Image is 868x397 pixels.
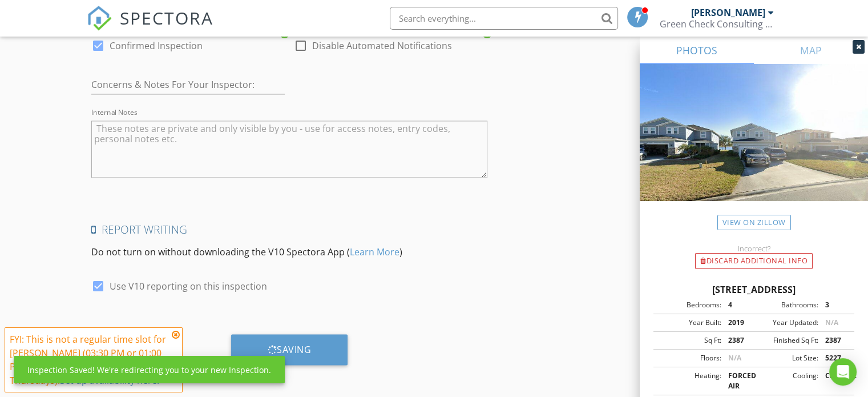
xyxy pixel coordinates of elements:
[818,371,851,391] div: CENTRAL
[312,40,452,51] label: Disable Automated Notifications
[691,7,765,18] div: [PERSON_NAME]
[91,222,487,237] h4: Report Writing
[818,300,851,310] div: 3
[754,335,818,346] div: Finished Sq Ft:
[657,300,721,310] div: Bedrooms:
[657,371,721,391] div: Heating:
[754,37,868,64] a: MAP
[825,318,838,327] span: N/A
[728,353,741,363] span: N/A
[657,318,721,328] div: Year Built:
[754,318,818,328] div: Year Updated:
[754,371,818,391] div: Cooling:
[818,353,851,363] div: 5227
[268,343,312,355] div: Saving
[87,15,213,39] a: SPECTORA
[695,253,813,269] div: Discard Additional info
[660,18,774,30] div: Green Check Consulting LLC
[721,300,754,310] div: 4
[657,353,721,363] div: Floors:
[640,64,868,228] img: streetview
[110,40,203,51] label: Confirmed Inspection
[91,75,285,94] input: Concerns & Notes For Your Inspector:
[27,364,271,376] div: Inspection Saved! We're redirecting you to your new Inspection.
[120,6,213,30] span: SPECTORA
[640,244,868,253] div: Incorrect?
[91,121,487,178] textarea: Internal Notes
[754,300,818,310] div: Bathrooms:
[657,335,721,346] div: Sq Ft:
[640,37,754,64] a: PHOTOS
[653,283,854,296] div: [STREET_ADDRESS]
[717,215,791,230] a: View on Zillow
[721,318,754,328] div: 2019
[91,245,487,259] p: Do not turn on without downloading the V10 Spectora App ( )
[390,7,618,30] input: Search everything...
[721,371,754,391] div: FORCED AIR
[110,280,267,292] label: Use V10 reporting on this inspection
[754,353,818,363] div: Lot Size:
[350,246,399,258] a: Learn More
[829,358,857,386] div: Open Intercom Messenger
[721,335,754,346] div: 2387
[818,335,851,346] div: 2387
[87,6,112,31] img: The Best Home Inspection Software - Spectora
[10,332,168,387] div: FYI: This is not a regular time slot for [PERSON_NAME] (03:30 PM or 01:00 PM or 10:30 AM or 08:00...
